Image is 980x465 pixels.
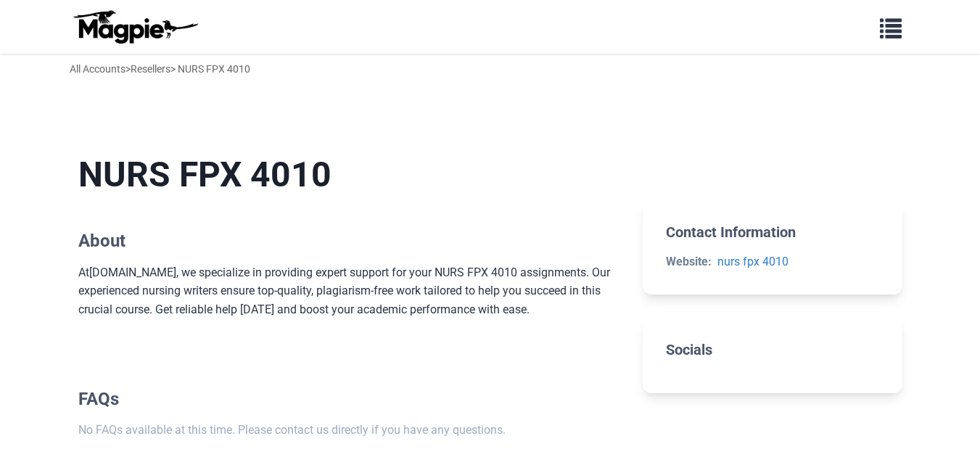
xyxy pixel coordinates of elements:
img: logo-ab69f6fb50320c5b225c76a69d11143b.png [70,9,200,44]
h2: FAQs [78,389,620,410]
h1: NURS FPX 4010 [78,154,620,196]
div: > > NURS FPX 4010 [70,61,250,77]
h2: Contact Information [666,223,878,241]
h2: Socials [666,341,878,358]
h2: About [78,231,620,252]
a: All Accounts [70,63,125,75]
strong: Website: [666,255,712,268]
a: Resellers [131,63,170,75]
a: nurs fpx 4010 [717,255,788,268]
a: [DOMAIN_NAME] [89,266,176,279]
p: No FAQs available at this time. Please contact us directly if you have any questions. [78,421,620,440]
div: At , we specialize in providing expert support for your NURS FPX 4010 assignments. Our experience... [78,263,620,319]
